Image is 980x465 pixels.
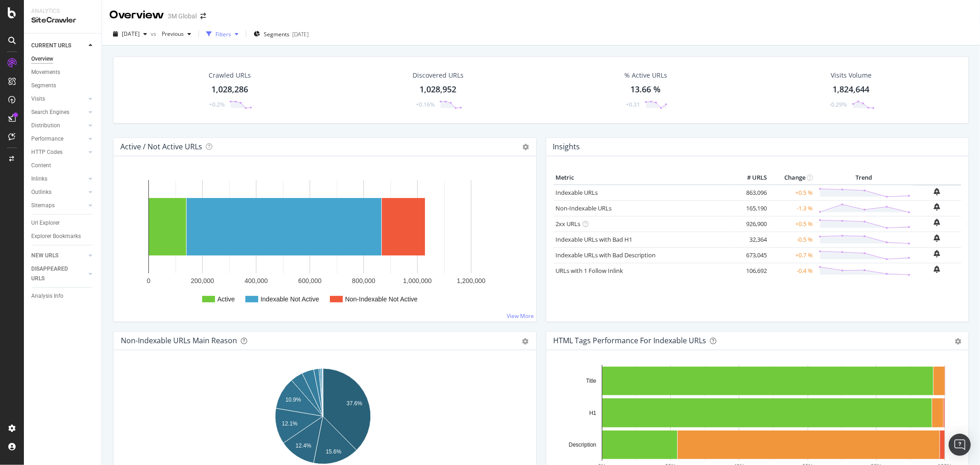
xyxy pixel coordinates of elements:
[31,174,86,184] a: Inlinks
[31,161,51,170] div: Content
[830,101,847,108] div: -0.29%
[769,185,815,201] td: +0.5 %
[934,266,940,273] div: bell-plus
[934,234,940,242] div: bell-plus
[31,81,95,91] a: Segments
[522,338,529,345] div: gear
[215,30,231,38] div: Filters
[934,219,940,226] div: bell-plus
[250,27,312,41] button: Segments[DATE]
[769,232,815,247] td: -0.5 %
[31,291,63,301] div: Analysis Info
[203,27,242,41] button: Filters
[31,134,63,144] div: Performance
[31,121,86,130] a: Distribution
[556,235,633,244] a: Indexable URLs with Bad H1
[556,267,623,275] a: URLs with 1 Follow Inlink
[31,41,71,51] div: CURRENT URLS
[955,338,961,345] div: gear
[292,30,309,38] div: [DATE]
[630,84,661,96] div: 13.66 %
[345,295,418,303] text: Non-Indexable Not Active
[298,277,322,284] text: 600,000
[31,147,86,157] a: HTTP Codes
[732,200,769,216] td: 165,190
[403,277,431,284] text: 1,000,000
[589,410,596,416] text: H1
[31,94,45,104] div: Visits
[109,7,164,23] div: Overview
[31,94,86,104] a: Visits
[556,220,581,228] a: 2xx URLs
[554,171,733,185] th: Metric
[626,101,640,108] div: +0.31
[457,277,485,284] text: 1,200,000
[168,11,197,21] div: 3M Global
[120,141,202,153] h4: Active / Not Active URLs
[31,108,86,117] a: Search Engines
[732,263,769,278] td: 106,692
[420,84,457,96] div: 1,028,952
[31,68,95,77] a: Movements
[31,187,51,197] div: Outlinks
[31,161,95,170] a: Content
[158,27,195,41] button: Previous
[556,204,612,212] a: Non-Indexable URLs
[211,84,248,96] div: 1,028,286
[295,442,311,449] text: 12.4%
[285,397,301,403] text: 10.9%
[31,134,86,144] a: Performance
[831,71,872,80] div: Visits Volume
[191,277,214,284] text: 200,000
[31,41,86,51] a: CURRENT URLS
[217,295,235,303] text: Active
[732,171,769,185] th: # URLS
[553,141,580,153] h4: Insights
[31,201,55,210] div: Sitemaps
[121,171,525,314] svg: A chart.
[31,68,60,77] div: Movements
[147,277,151,284] text: 0
[416,101,435,108] div: +0.16%
[769,171,815,185] th: Change
[732,232,769,247] td: 32,364
[769,200,815,216] td: -1.3 %
[261,295,319,303] text: Indexable Not Active
[31,218,60,228] div: Url Explorer
[568,442,596,448] text: Description
[413,71,464,80] div: Discovered URLs
[326,448,341,455] text: 15.6%
[934,188,940,195] div: bell-plus
[282,420,298,427] text: 12.1%
[346,400,362,407] text: 37.6%
[769,263,815,278] td: -0.4 %
[209,71,251,80] div: Crawled URLs
[31,7,94,15] div: Analytics
[200,13,206,19] div: arrow-right-arrow-left
[31,121,60,130] div: Distribution
[264,30,289,38] span: Segments
[556,251,656,259] a: Indexable URLs with Bad Description
[732,216,769,232] td: 926,900
[31,232,95,241] a: Explorer Bookmarks
[507,312,534,320] a: View More
[209,101,225,108] div: +0.2%
[31,174,47,184] div: Inlinks
[934,250,940,257] div: bell-plus
[31,218,95,228] a: Url Explorer
[31,54,95,64] a: Overview
[31,264,78,284] div: DISAPPEARED URLS
[31,251,58,261] div: NEW URLS
[833,84,870,96] div: 1,824,644
[949,434,971,456] div: Open Intercom Messenger
[31,187,86,197] a: Outlinks
[815,171,913,185] th: Trend
[732,185,769,201] td: 863,096
[151,30,158,38] span: vs
[121,336,237,345] div: Non-Indexable URLs Main Reason
[158,30,184,38] span: Previous
[769,216,815,232] td: +0.5 %
[31,291,95,301] a: Analysis Info
[31,264,86,284] a: DISAPPEARED URLS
